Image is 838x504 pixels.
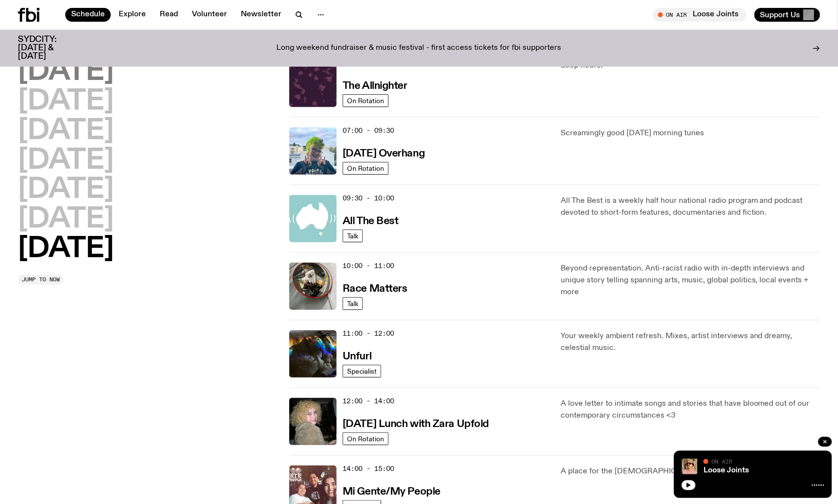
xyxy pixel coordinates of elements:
a: Explore [113,8,152,22]
p: Long weekend fundraiser & music festival - first access tickets for fbi supporters [277,44,562,53]
img: A photo of the Race Matters team taken in a rear view or "blindside" mirror. A bunch of people of... [289,263,337,310]
span: 07:00 - 09:30 [343,126,394,135]
h3: SYDCITY: [DATE] & [DATE] [18,36,81,61]
span: 11:00 - 12:00 [343,329,394,338]
span: 09:30 - 10:00 [343,194,394,203]
img: A piece of fabric is pierced by sewing pins with different coloured heads, a rainbow light is cas... [289,330,337,378]
p: A place for the [DEMOGRAPHIC_DATA] diaspora to flourish. [561,465,820,477]
h3: Mi Gente/My People [343,487,441,497]
a: [DATE] Lunch with Zara Upfold [343,417,489,429]
span: Jump to now [22,277,60,282]
a: On Rotation [343,162,389,175]
a: Mi Gente/My People [343,485,441,497]
h3: [DATE] Overhang [343,149,425,159]
button: On AirLoose Joints [653,8,747,22]
p: Beyond representation. Anti-racist radio with in-depth interviews and unique story telling spanni... [561,263,820,298]
button: Support Us [754,8,820,22]
span: On Rotation [347,164,384,172]
h3: Unfurl [343,351,371,362]
span: Talk [347,300,358,307]
button: [DATE] [18,58,114,86]
p: Your weekly ambient refresh. Mixes, artist interviews and dreamy, celestial music. [561,330,820,354]
span: 14:00 - 15:00 [343,464,394,473]
a: All The Best [343,214,398,227]
span: 12:00 - 14:00 [343,396,394,406]
a: Talk [343,297,363,310]
a: Read [154,8,184,22]
p: All The Best is a weekly half hour national radio program and podcast devoted to short-form featu... [561,195,820,219]
span: Talk [347,232,358,239]
span: Support Us [760,10,800,19]
button: [DATE] [18,147,114,175]
span: On Air [711,458,732,465]
a: The Allnighter [343,79,407,91]
a: On Rotation [343,94,389,107]
a: Talk [343,230,363,242]
span: Specialist [347,367,377,375]
h3: [DATE] Lunch with Zara Upfold [343,419,489,429]
img: A digital camera photo of Zara looking to her right at the camera, smiling. She is wearing a ligh... [289,398,337,445]
button: [DATE] [18,117,114,145]
span: On Rotation [347,97,384,104]
a: On Rotation [343,432,389,445]
a: Unfurl [343,349,371,362]
h3: Race Matters [343,284,407,294]
button: Jump to now [18,275,64,285]
h3: The Allnighter [343,81,407,91]
button: [DATE] [18,88,114,116]
p: Screamingly good [DATE] morning tunes [561,127,820,139]
img: Tyson stands in front of a paperbark tree wearing orange sunglasses, a suede bucket hat and a pin... [682,459,698,474]
a: [DATE] Overhang [343,147,425,159]
button: [DATE] [18,206,114,233]
span: On Rotation [347,435,384,442]
p: A love letter to intimate songs and stories that have bloomed out of our contemporary circumstanc... [561,398,820,422]
a: Specialist [343,365,381,378]
button: [DATE] [18,176,114,204]
h3: All The Best [343,216,398,227]
a: Race Matters [343,282,407,294]
button: [DATE] [18,235,114,263]
a: Volunteer [186,8,233,22]
a: Schedule [65,8,111,22]
a: Loose Joints [704,466,749,474]
span: 10:00 - 11:00 [343,261,394,271]
a: Newsletter [235,8,287,22]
